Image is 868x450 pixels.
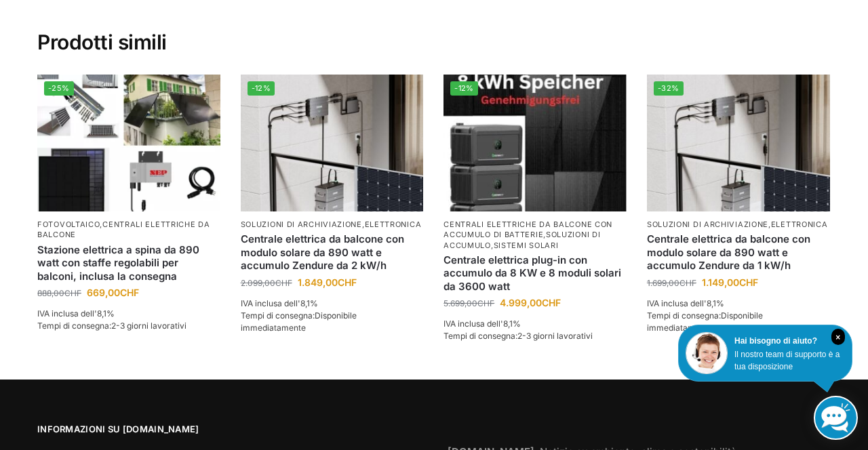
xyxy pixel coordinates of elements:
font: Il nostro team di supporto è a tua disposizione [734,350,840,371]
font: Informazioni su [DOMAIN_NAME] [37,424,199,434]
a: Centrale elettrica da balcone con modulo solare da 890 watt e accumulo Zendure da 2 kW/h [241,232,424,272]
font: , [362,220,365,229]
font: 2-3 giorni lavorativi [517,331,593,341]
a: Elettronica [365,220,422,229]
i: Vicino [831,329,845,345]
font: Disponibile immediatamente [647,310,763,333]
a: -25%860 Watt Completo di staffa per balcone [37,75,220,211]
font: 2.099,00 [241,278,275,288]
font: Tempi di consegna: [37,321,111,331]
a: sistemi solari [494,241,559,250]
font: Centrale elettrica plug-in con accumulo da 8 KW e 8 moduli solari da 3600 watt [443,253,621,293]
a: Elettronica [771,220,828,229]
img: 860 Watt Completo di staffa per balcone [37,75,220,211]
img: Centrale elettrica da balcone con modulo solare da 890 watt e accumulo Zendure da 1 kW/h [647,75,830,211]
font: CHF [64,288,81,298]
font: , [100,220,102,229]
font: Tempi di consegna: [241,310,315,321]
a: soluzioni di accumulo [443,230,600,249]
font: CHF [275,278,292,288]
font: 669,00 [87,287,120,298]
font: 1.149,00 [702,277,739,288]
font: IVA inclusa dell'8,1% [241,298,318,308]
font: Prodotti simili [37,30,167,54]
a: Soluzioni di archiviazione [241,220,362,229]
img: Centrale elettrica da balcone con modulo solare da 890 watt e accumulo Zendure da 2 kW/h [241,75,424,211]
font: CHF [338,277,357,288]
font: 1.699,00 [647,278,679,288]
font: IVA inclusa dell'8,1% [37,308,115,319]
font: , [543,230,546,239]
font: Centrale elettrica da balcone con modulo solare da 890 watt e accumulo Zendure da 1 kW/h [647,232,810,272]
font: CHF [679,278,696,288]
font: Centrale elettrica da balcone con modulo solare da 890 watt e accumulo Zendure da 2 kW/h [241,232,404,272]
font: Tempi di consegna: [443,331,517,341]
font: Hai bisogno di aiuto? [734,336,817,346]
a: Centrali elettriche da balcone con accumulo di batterie [443,220,612,239]
font: CHF [477,298,494,308]
font: CHF [739,277,758,288]
a: -12%Centrale elettrica da balcone con modulo solare da 890 watt e accumulo Zendure da 2 kW/h [241,75,424,211]
a: Soluzioni di archiviazione [647,220,768,229]
a: -32%Centrale elettrica da balcone con modulo solare da 890 watt e accumulo Zendure da 1 kW/h [647,75,830,211]
img: Centrale elettrica plug-in con accumulo da 8 KW e 8 moduli solari da 3600 watt [443,75,627,211]
font: CHF [542,297,561,308]
a: -12%Centrale elettrica plug-in con accumulo da 8 KW e 8 moduli solari da 3600 watt [443,75,627,211]
font: Disponibile immediatamente [241,310,357,333]
font: , [491,241,494,250]
a: Fotovoltaico [37,220,100,229]
font: Tempi di consegna: [647,310,721,321]
font: IVA inclusa dell'8,1% [647,298,724,308]
font: 888,00 [37,288,64,298]
font: CHF [120,287,139,298]
font: 2-3 giorni lavorativi [111,321,186,331]
a: Centrale elettrica plug-in con accumulo da 8 KW e 8 moduli solari da 3600 watt [443,253,627,293]
font: × [835,333,840,342]
font: 5.699,00 [443,298,477,308]
font: , [768,220,771,229]
font: 1.849,00 [298,277,338,288]
a: Centrale elettrica da balcone con modulo solare da 890 watt e accumulo Zendure da 1 kW/h [647,232,830,272]
a: centrali elettriche da balcone [37,220,210,239]
img: Assistenza clienti [686,332,728,374]
font: 4.999,00 [500,297,542,308]
a: Stazione elettrica a spina da 890 watt con staffe regolabili per balconi, inclusa la consegna [37,243,220,283]
font: Stazione elettrica a spina da 890 watt con staffe regolabili per balconi, inclusa la consegna [37,243,199,283]
font: IVA inclusa dell'8,1% [443,319,521,329]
